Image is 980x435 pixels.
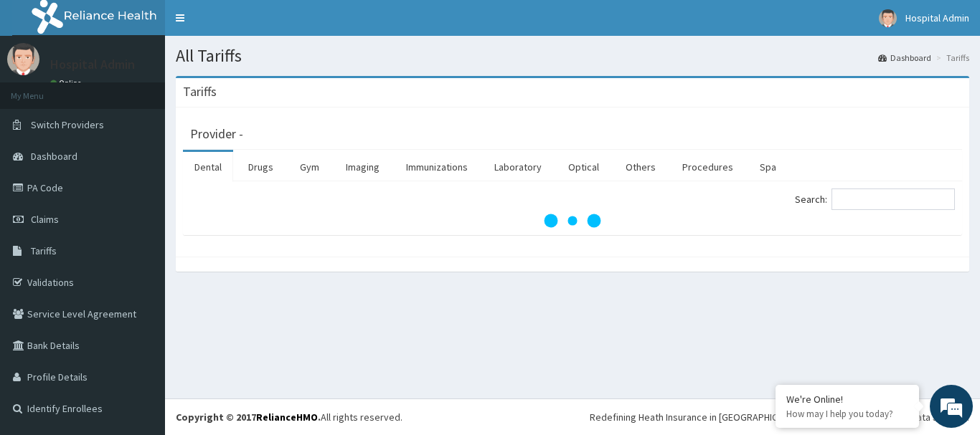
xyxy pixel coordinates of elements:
a: Online [50,78,85,88]
svg: audio-loading [544,192,601,249]
span: Dashboard [31,150,77,163]
a: Laboratory [483,152,553,182]
input: Search: [831,188,955,210]
p: Hospital Admin [50,58,135,71]
h3: Provider - [190,128,243,140]
p: How may I help you today? [786,408,908,420]
a: Dental [183,152,233,182]
a: Optical [557,152,611,182]
h3: Tariffs [183,85,217,98]
a: Dashboard [878,52,931,64]
span: Hospital Admin [905,11,969,24]
li: Tariffs [933,52,969,64]
footer: All rights reserved. [165,398,980,435]
span: Switch Providers [31,118,104,131]
span: Tariffs [31,244,57,257]
a: Immunizations [395,152,479,182]
a: Others [614,152,667,182]
span: Claims [31,213,59,226]
img: User Image [7,43,39,75]
a: RelianceHMO [256,411,318,424]
a: Procedures [671,152,745,182]
a: Spa [748,152,788,182]
img: User Image [879,9,897,27]
a: Imaging [334,152,391,182]
div: We're Online! [786,393,908,406]
div: Redefining Heath Insurance in [GEOGRAPHIC_DATA] using Telemedicine and Data Science! [590,410,969,424]
a: Drugs [237,152,285,182]
strong: Copyright © 2017 . [176,411,321,424]
a: Gym [288,152,331,182]
label: Search: [795,188,955,210]
h1: All Tariffs [176,47,969,65]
